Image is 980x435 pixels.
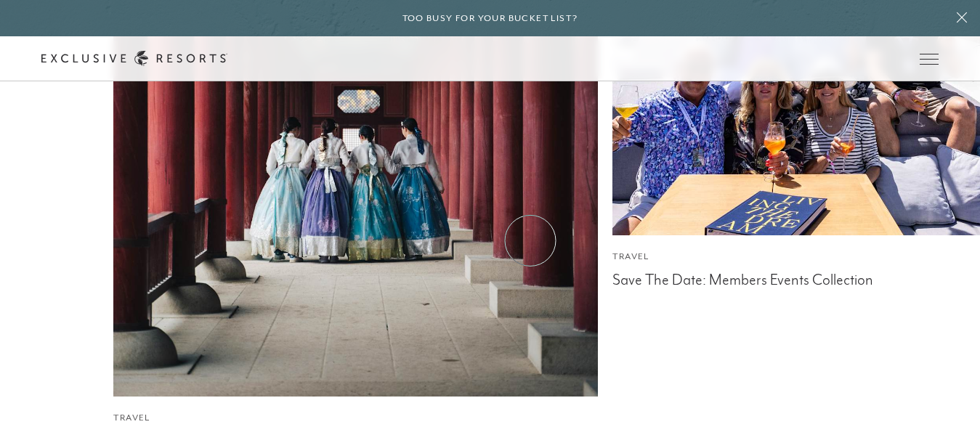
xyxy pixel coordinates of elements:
h6: Too busy for your bucket list? [402,12,578,25]
button: Open navigation [920,54,939,64]
div: Travel [113,411,598,425]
